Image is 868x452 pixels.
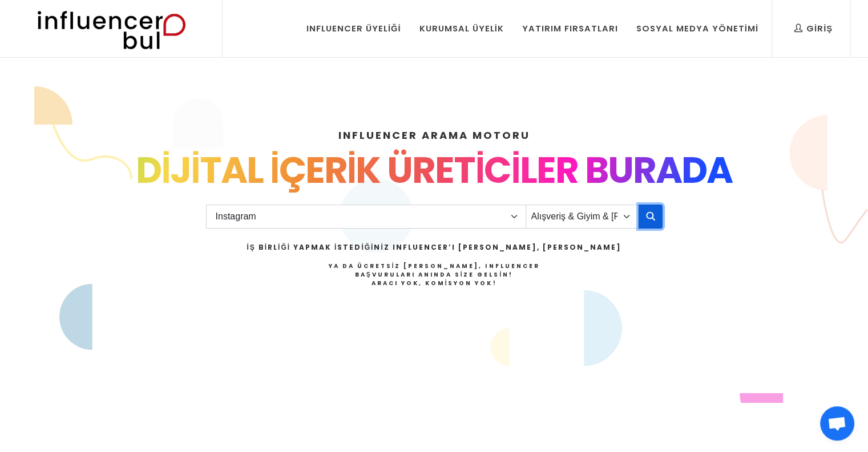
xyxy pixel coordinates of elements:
h2: İş Birliği Yapmak İstediğiniz Influencer’ı [PERSON_NAME], [PERSON_NAME] [247,242,621,253]
strong: Aracı Yok, Komisyon Yok! [372,279,497,287]
div: Açık sohbet [820,406,854,441]
div: DİJİTAL İÇERİK ÜRETİCİLER BURADA [64,143,804,198]
div: Sosyal Medya Yönetimi [636,22,758,35]
div: Giriş [794,22,833,35]
h4: INFLUENCER ARAMA MOTORU [64,127,804,143]
h4: Ya da Ücretsiz [PERSON_NAME], Influencer Başvuruları Anında Size Gelsin! [247,262,621,287]
div: Influencer Üyeliği [306,22,401,35]
div: Kurumsal Üyelik [419,22,504,35]
div: Yatırım Fırsatları [522,22,618,35]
